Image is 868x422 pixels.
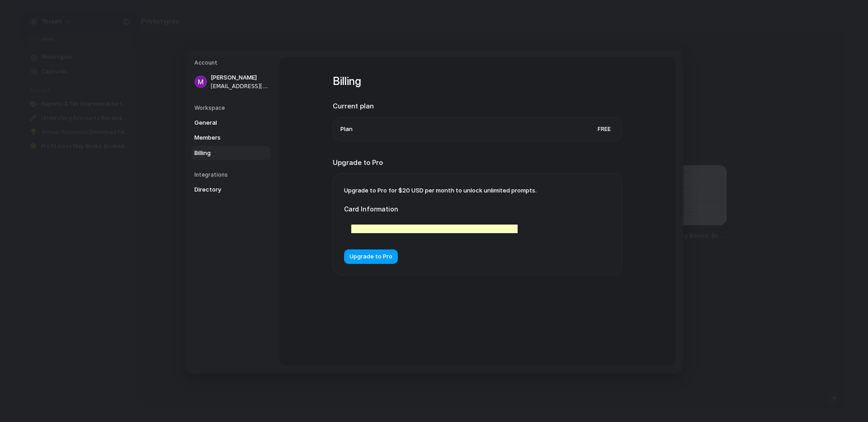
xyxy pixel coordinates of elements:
[192,70,270,93] a: [PERSON_NAME][EMAIL_ADDRESS][DOMAIN_NAME]
[349,252,392,261] span: Upgrade to Pro
[192,145,270,160] a: Billing
[333,101,622,112] h2: Current plan
[194,118,252,127] span: General
[211,73,269,82] span: [PERSON_NAME]
[333,157,622,168] h2: Upgrade to Pro
[340,124,353,133] span: Plan
[194,185,252,194] span: Directory
[194,148,252,157] span: Billing
[333,73,622,89] h1: Billing
[192,131,270,145] a: Members
[344,204,525,214] label: Card Information
[192,115,270,130] a: General
[351,225,518,233] iframe: Secure card payment input frame
[211,82,269,90] span: [EMAIL_ADDRESS][DOMAIN_NAME]
[194,133,252,142] span: Members
[194,103,270,112] h5: Workspace
[594,124,614,133] span: Free
[192,183,270,197] a: Directory
[344,187,537,194] span: Upgrade to Pro for $20 USD per month to unlock unlimited prompts.
[194,171,270,179] h5: Integrations
[344,249,398,264] button: Upgrade to Pro
[194,59,270,67] h5: Account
